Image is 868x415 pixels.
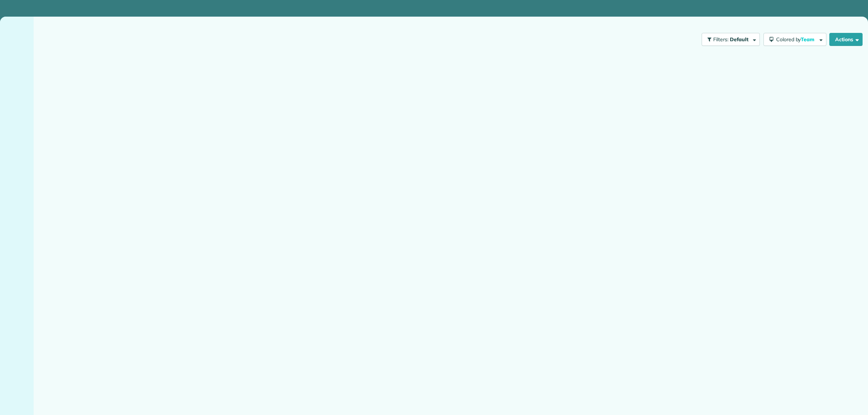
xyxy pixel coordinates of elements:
span: Default [730,36,749,43]
button: Actions [829,33,863,46]
span: Colored by [776,36,817,43]
button: Colored byTeam [763,33,826,46]
span: Team [801,36,816,43]
span: Filters: [713,36,728,43]
button: Filters: Default [702,33,760,46]
a: Filters: Default [698,33,760,46]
